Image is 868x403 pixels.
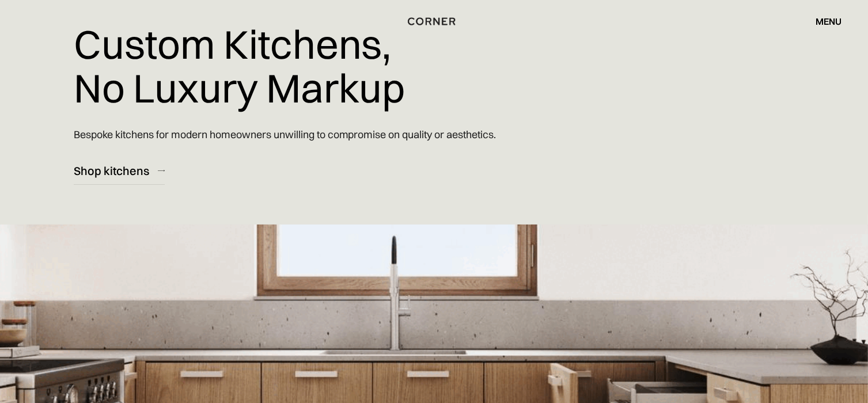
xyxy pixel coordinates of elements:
p: Bespoke kitchens for modern homeowners unwilling to compromise on quality or aesthetics. [74,118,496,151]
a: Shop kitchens [74,157,165,185]
div: menu [804,12,842,31]
h1: Custom Kitchens, No Luxury Markup [74,14,405,118]
div: Shop kitchens [74,163,149,178]
div: menu [816,17,842,26]
a: home [404,14,464,29]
